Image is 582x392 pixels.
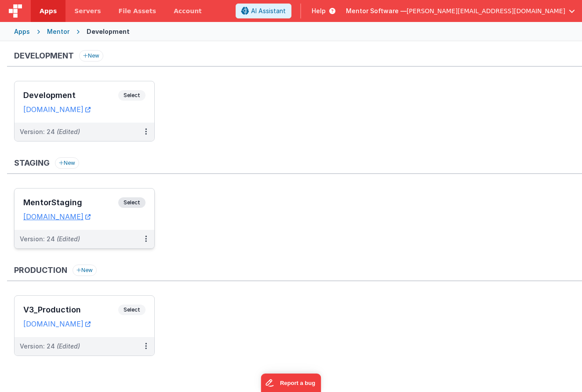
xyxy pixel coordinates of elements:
[23,198,118,207] h3: MentorStaging
[57,342,80,350] span: (Edited)
[118,197,145,208] span: Select
[14,51,74,60] h3: Development
[14,266,67,275] h3: Production
[118,305,145,315] span: Select
[20,342,80,351] div: Version: 24
[118,90,145,101] span: Select
[20,127,80,136] div: Version: 24
[261,374,321,392] iframe: Marker.io feedback button
[57,235,80,243] span: (Edited)
[119,7,156,15] span: File Assets
[346,7,575,15] button: Mentor Software — [PERSON_NAME][EMAIL_ADDRESS][DOMAIN_NAME]
[23,105,91,114] a: [DOMAIN_NAME]
[73,265,97,276] button: New
[79,50,103,62] button: New
[40,7,57,15] span: Apps
[14,27,30,36] div: Apps
[14,159,50,167] h3: Staging
[251,7,286,15] span: AI Assistant
[23,212,91,221] a: [DOMAIN_NAME]
[346,7,407,15] span: Mentor Software —
[87,27,130,36] div: Development
[23,319,91,328] a: [DOMAIN_NAME]
[236,4,291,18] button: AI Assistant
[407,7,565,15] span: [PERSON_NAME][EMAIL_ADDRESS][DOMAIN_NAME]
[20,235,80,243] div: Version: 24
[55,157,79,169] button: New
[47,27,69,36] div: Mentor
[312,7,326,15] span: Help
[57,128,80,135] span: (Edited)
[23,305,118,314] h3: V3_Production
[74,7,101,15] span: Servers
[23,91,118,100] h3: Development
